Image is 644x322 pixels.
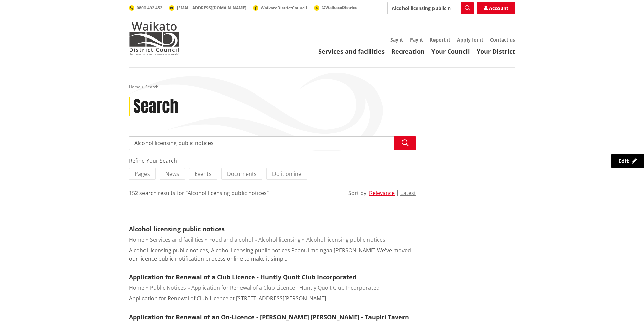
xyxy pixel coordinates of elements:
a: Report it [430,36,450,43]
div: 152 search results for "Alcohol licensing public notices" [129,189,269,197]
a: Services and facilities [150,236,204,243]
button: Latest [400,190,416,196]
nav: breadcrumb [129,84,515,90]
span: Events [195,170,212,178]
a: Apply for it [457,36,483,43]
a: Alcohol licensing public notices [306,236,385,243]
div: Sort by [348,189,366,197]
a: Contact us [490,36,515,43]
a: Application for Renewal of an On-Licence - [PERSON_NAME] [PERSON_NAME] - Taupiri Tavern [129,313,409,321]
a: Application for Renewal of a Club Licence - Huntly Quoit Club Incorporated [129,273,356,281]
a: Your District [477,47,515,55]
a: Services and facilities [318,47,385,55]
a: Food and alcohol [209,236,253,243]
a: Public Notices [150,284,186,291]
span: Pages [135,170,150,178]
span: Edit [618,157,629,165]
input: Search input [387,2,474,14]
input: Search input [129,136,416,150]
a: Application for Renewal of a Club Licence - Huntly Quoit Club Incorporated [191,284,380,291]
a: Alcohol licensing [258,236,301,243]
span: [EMAIL_ADDRESS][DOMAIN_NAME] [177,5,246,11]
a: Pay it [410,36,423,43]
a: Home [129,84,140,90]
a: Your Council [431,47,470,55]
span: Do it online [272,170,301,178]
p: Alcohol licensing public notices, Alcohol licensing public notices Paanui mo ngaa [PERSON_NAME] W... [129,246,416,263]
a: @WaikatoDistrict [314,5,357,10]
a: Home [129,284,144,291]
a: Account [477,2,515,14]
h1: Search [133,97,178,116]
button: Relevance [369,190,395,196]
span: News [165,170,179,178]
a: Home [129,236,144,243]
a: [EMAIL_ADDRESS][DOMAIN_NAME] [169,5,246,11]
span: 0800 492 452 [137,5,162,11]
a: WaikatoDistrictCouncil [253,5,307,11]
span: Documents [227,170,257,178]
p: Application for Renewal of Club Licence at [STREET_ADDRESS][PERSON_NAME]. [129,294,327,302]
img: Waikato District Council - Te Kaunihera aa Takiwaa o Waikato [129,22,180,55]
a: Say it [390,36,403,43]
div: Refine Your Search [129,157,416,165]
a: Alcohol licensing public notices [129,225,225,233]
span: WaikatoDistrictCouncil [261,5,307,11]
a: Recreation [391,47,425,55]
a: Edit [611,154,644,168]
a: 0800 492 452 [129,5,162,11]
span: Search [145,84,158,90]
span: @WaikatoDistrict [322,5,357,10]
